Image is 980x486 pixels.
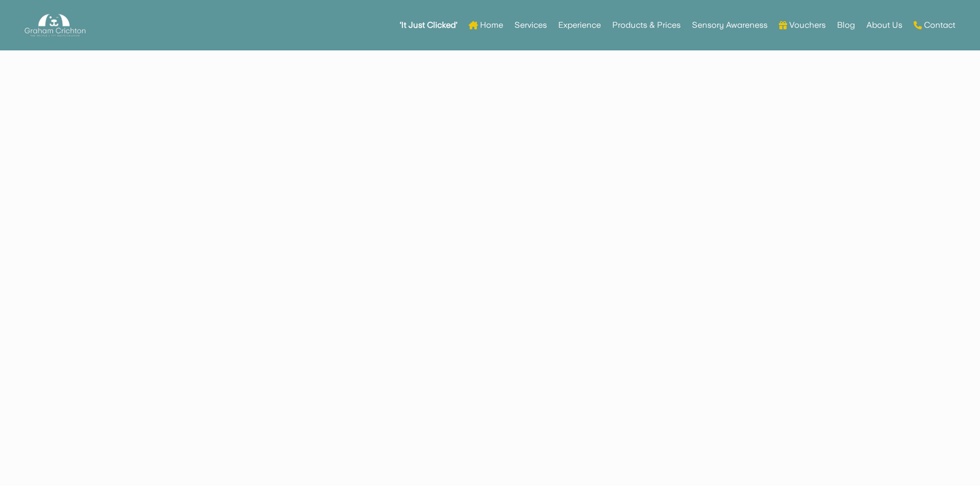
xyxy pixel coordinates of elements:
img: Graham Crichton Photography Logo [25,11,85,40]
a: Blog [837,5,855,45]
a: Contact [914,5,955,45]
a: Home [469,5,503,45]
a: Vouchers [779,5,826,45]
a: About Us [866,5,902,45]
a: Services [514,5,547,45]
a: Products & Prices [612,5,681,45]
a: Experience [558,5,601,45]
strong: ‘It Just Clicked’ [400,22,457,29]
a: ‘It Just Clicked’ [400,5,457,45]
a: Sensory Awareness [692,5,768,45]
